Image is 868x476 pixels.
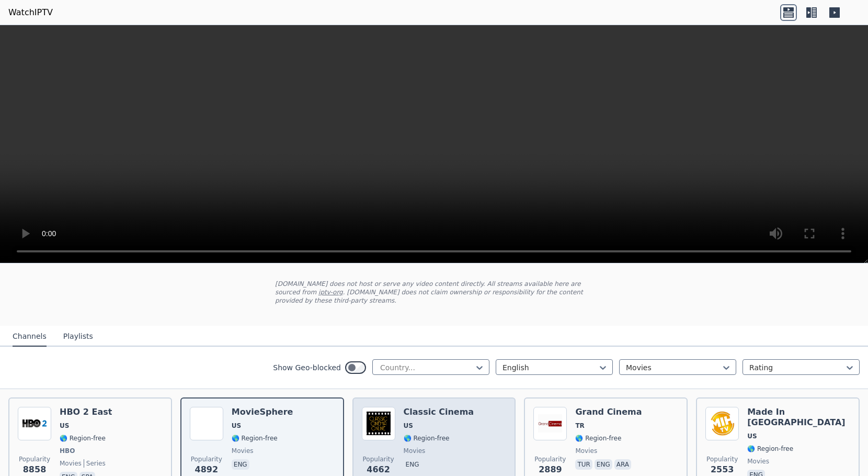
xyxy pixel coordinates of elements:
span: 🌎 Region-free [575,434,621,442]
p: eng [232,459,249,470]
span: Popularity [706,455,738,463]
h6: Made In [GEOGRAPHIC_DATA] [747,407,850,428]
img: HBO 2 East [18,407,51,440]
h6: HBO 2 East [60,407,112,417]
span: US [60,422,69,430]
span: HBO [60,447,75,455]
span: Popularity [363,455,394,463]
span: 🌎 Region-free [60,434,106,442]
span: movies [60,459,82,468]
p: [DOMAIN_NAME] does not host or serve any video content directly. All streams available here are s... [275,280,593,305]
span: movies [575,447,597,455]
span: US [747,432,757,440]
img: Classic Cinema [362,407,395,440]
button: Channels [13,327,47,347]
h6: MovieSphere [232,407,293,417]
span: 🌎 Region-free [404,434,450,442]
p: ara [614,459,631,470]
p: eng [595,459,612,470]
img: Grand Cinema [533,407,567,440]
span: 4662 [367,463,390,476]
span: Popularity [19,455,50,463]
span: movies [404,447,426,455]
img: Made In Hollywood [705,407,739,440]
span: 🌎 Region-free [232,434,278,442]
a: iptv-org [318,289,343,296]
p: eng [404,459,421,470]
button: Playlists [63,327,93,347]
span: TR [575,422,584,430]
span: Popularity [191,455,222,463]
span: 2889 [539,463,562,476]
span: movies [747,457,769,466]
span: 2553 [711,463,734,476]
h6: Grand Cinema [575,407,642,417]
span: US [404,422,413,430]
p: tur [575,459,592,470]
h6: Classic Cinema [404,407,474,417]
a: WatchIPTV [8,6,53,19]
span: 🌎 Region-free [747,445,793,453]
span: Popularity [534,455,566,463]
img: MovieSphere [190,407,223,440]
span: 8858 [23,463,47,476]
span: series [84,459,106,468]
span: 4892 [195,463,219,476]
span: US [232,422,241,430]
span: movies [232,447,254,455]
label: Show Geo-blocked [273,362,341,373]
